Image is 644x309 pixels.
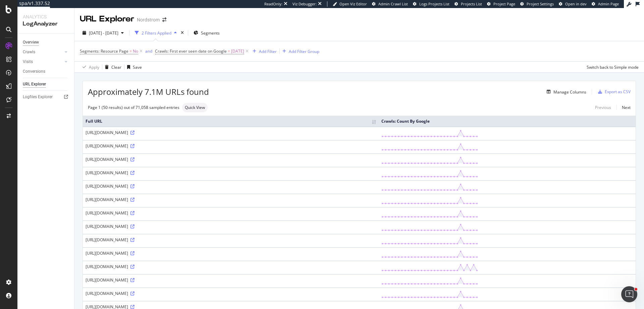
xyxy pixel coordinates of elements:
[289,49,319,54] div: Add Filter Group
[419,1,449,6] span: Logs Projects List
[23,13,69,20] div: Analytics
[23,81,69,88] a: URL Explorer
[191,27,222,38] button: Segments
[155,48,227,54] span: Crawls: First ever seen date on Google
[23,39,69,46] a: Overview
[86,237,376,243] div: [URL][DOMAIN_NAME]
[133,47,138,56] span: No
[111,64,121,70] div: Clear
[80,13,134,25] div: URL Explorer
[83,116,379,127] th: Full URL: activate to sort column ascending
[102,62,121,72] button: Clear
[86,197,376,202] div: [URL][DOMAIN_NAME]
[88,86,209,98] span: Approximately 7.1M URLs found
[86,277,376,283] div: [URL][DOMAIN_NAME]
[201,30,220,36] span: Segments
[89,64,99,70] div: Apply
[162,17,166,22] div: arrow-right-arrow-left
[413,1,449,7] a: Logs Projects List
[179,29,185,36] div: times
[124,62,142,72] button: Save
[137,16,160,23] div: Nordstrom
[280,47,319,55] button: Add Filter Group
[23,49,63,56] a: Crawls
[23,58,63,65] a: Visits
[23,94,69,101] a: Logfiles Explorer
[182,103,208,112] div: neutral label
[80,62,99,72] button: Apply
[616,103,631,112] a: Next
[86,157,376,162] div: [URL][DOMAIN_NAME]
[86,130,376,135] div: [URL][DOMAIN_NAME]
[461,1,482,6] span: Projects List
[23,58,33,65] div: Visits
[584,62,639,72] button: Switch back to Simple mode
[185,106,205,110] span: Quick View
[86,210,376,216] div: [URL][DOMAIN_NAME]
[88,105,179,110] div: Page 1 (50 results) out of 71,058 sampled entries
[86,143,376,149] div: [URL][DOMAIN_NAME]
[527,1,554,6] span: Project Settings
[23,81,46,88] div: URL Explorer
[86,291,376,296] div: [URL][DOMAIN_NAME]
[598,1,619,6] span: Admin Page
[595,86,631,97] button: Export as CSV
[145,48,152,54] div: and
[80,27,126,38] button: [DATE] - [DATE]
[23,68,69,75] a: Conversions
[23,94,53,101] div: Logfiles Explorer
[145,48,152,54] button: and
[339,1,367,6] span: Open Viz Editor
[592,1,619,7] a: Admin Page
[89,30,118,36] span: [DATE] - [DATE]
[621,286,637,302] iframe: Intercom live chat
[86,183,376,189] div: [URL][DOMAIN_NAME]
[86,170,376,176] div: [URL][DOMAIN_NAME]
[250,47,277,55] button: Add Filter
[587,64,639,70] div: Switch back to Simple mode
[80,48,128,54] span: Segments: Resource Page
[228,48,230,54] span: =
[493,1,515,6] span: Project Page
[544,88,586,96] button: Manage Columns
[23,39,39,46] div: Overview
[86,264,376,269] div: [URL][DOMAIN_NAME]
[129,48,132,54] span: =
[23,68,45,75] div: Conversions
[23,20,69,28] div: LogAnalyzer
[379,116,636,127] th: Crawls: Count By Google
[333,1,367,7] a: Open Viz Editor
[454,1,482,7] a: Projects List
[605,89,631,95] div: Export as CSV
[553,89,586,95] div: Manage Columns
[264,1,282,7] div: ReadOnly:
[565,1,587,6] span: Open in dev
[559,1,587,7] a: Open in dev
[86,250,376,256] div: [URL][DOMAIN_NAME]
[142,30,171,36] div: 2 Filters Applied
[231,47,244,56] span: [DATE]
[259,49,277,54] div: Add Filter
[133,64,142,70] div: Save
[372,1,408,7] a: Admin Crawl List
[86,224,376,229] div: [URL][DOMAIN_NAME]
[487,1,515,7] a: Project Page
[292,1,317,7] div: Viz Debugger:
[378,1,408,6] span: Admin Crawl List
[520,1,554,7] a: Project Settings
[132,27,179,38] button: 2 Filters Applied
[23,49,35,56] div: Crawls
